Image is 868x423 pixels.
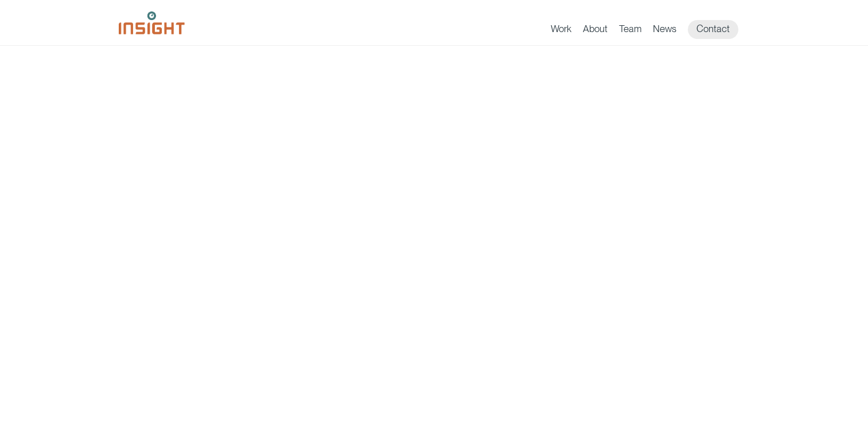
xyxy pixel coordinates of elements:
[688,20,738,39] a: Contact
[119,11,185,34] img: Insight Marketing Design
[551,23,571,39] a: Work
[653,23,676,39] a: News
[619,23,641,39] a: Team
[583,23,608,39] a: About
[551,20,750,39] nav: primary navigation menu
